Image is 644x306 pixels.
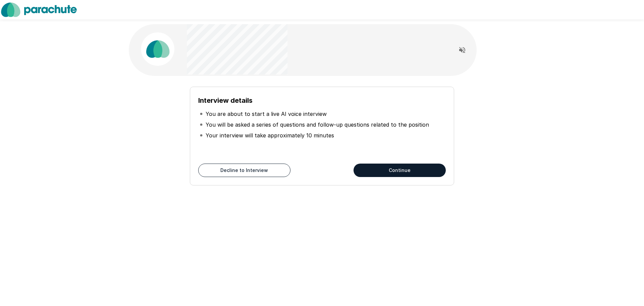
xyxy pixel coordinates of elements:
[141,32,174,66] img: parachute_avatar.png
[206,110,327,118] p: You are about to start a live AI voice interview
[455,43,469,57] button: Read questions aloud
[206,131,334,139] p: Your interview will take approximately 10 minutes
[198,96,253,104] b: Interview details
[354,164,446,177] button: Continue
[198,164,290,177] button: Decline to Interview
[206,121,429,129] p: You will be asked a series of questions and follow-up questions related to the position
